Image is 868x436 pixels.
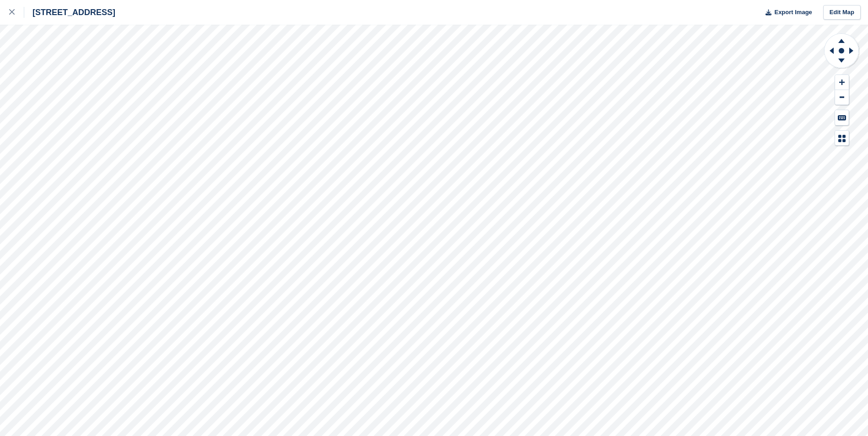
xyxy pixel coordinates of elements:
button: Zoom In [835,75,849,90]
div: [STREET_ADDRESS] [24,7,115,18]
span: Export Image [774,8,812,17]
button: Map Legend [835,131,849,146]
a: Edit Map [823,5,861,20]
button: Keyboard Shortcuts [835,110,849,125]
button: Zoom Out [835,90,849,105]
button: Export Image [760,5,812,20]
